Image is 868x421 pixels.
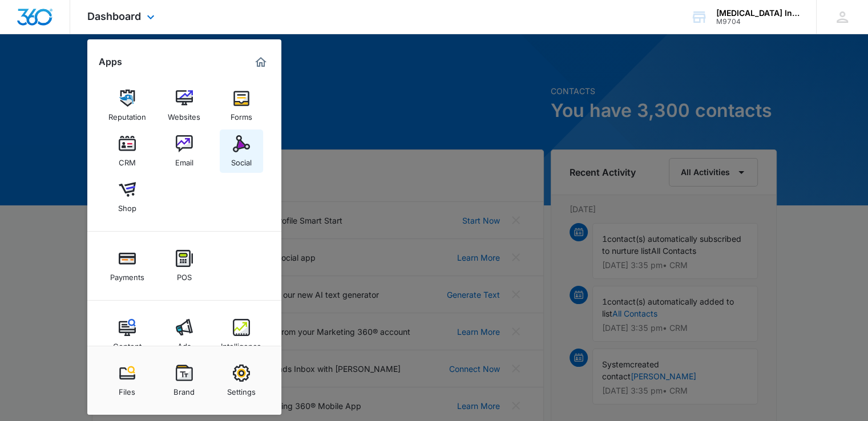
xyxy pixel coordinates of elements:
div: Payments [110,267,144,282]
a: Settings [220,359,263,402]
a: Payments [106,244,149,288]
a: CRM [106,129,149,173]
div: Ads [177,336,191,351]
div: POS [177,267,192,282]
div: Brand [173,382,195,396]
div: Email [175,152,193,167]
a: Forms [220,84,263,127]
a: Shop [106,175,149,218]
a: Email [163,129,206,173]
div: Content [113,336,142,351]
a: POS [163,244,206,288]
div: Forms [231,107,252,122]
div: account id [716,18,800,26]
div: account name [716,9,800,18]
a: Brand [163,359,206,402]
div: Intelligence [221,336,261,351]
a: Reputation [106,84,149,127]
a: Ads [163,313,206,357]
span: Dashboard [87,10,141,22]
a: Websites [163,84,206,127]
div: Settings [227,382,256,396]
a: Content [106,313,149,357]
a: Intelligence [220,313,263,357]
div: Files [119,382,135,396]
div: Social [231,152,252,167]
div: Websites [168,107,200,122]
a: Files [106,359,149,402]
a: Marketing 360® Dashboard [252,53,270,71]
a: Social [220,129,263,173]
h2: Apps [99,56,122,67]
div: Shop [118,198,136,213]
div: CRM [119,152,136,167]
div: Reputation [108,107,146,122]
